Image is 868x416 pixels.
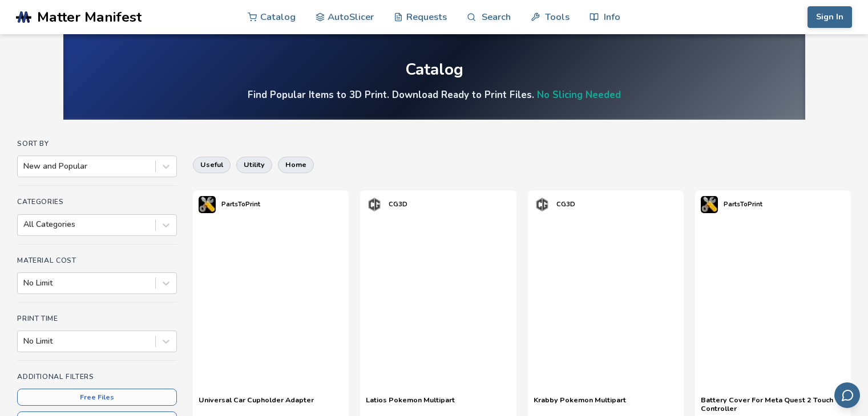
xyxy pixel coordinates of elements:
[23,337,26,346] input: No Limit
[236,157,272,173] button: utility
[695,190,768,219] a: PartsToPrint's profilePartsToPrint
[23,220,26,229] input: All Categories
[17,256,177,264] h4: Material Cost
[221,198,260,210] p: PartsToPrint
[701,196,718,213] img: PartsToPrint's profile
[537,88,621,101] a: No Slicing Needed
[808,6,852,28] button: Sign In
[17,373,177,381] h4: Additional Filters
[199,395,314,413] a: Universal Car Cupholder Adapter
[405,61,463,79] div: Catalog
[23,279,26,288] input: No Limit
[534,395,626,413] a: Krabby Pokemon Multipart
[17,315,177,323] h4: Print Time
[834,382,860,408] button: Send feedback via email
[23,162,26,171] input: New and Popular
[534,196,551,213] img: CG3D's profile
[193,190,266,219] a: PartsToPrint's profilePartsToPrint
[37,9,142,25] span: Matter Manifest
[360,190,413,219] a: CG3D's profileCG3D
[556,198,575,210] p: CG3D
[724,198,762,210] p: PartsToPrint
[17,389,177,406] button: Free Files
[389,198,407,210] p: CG3D
[366,395,455,413] a: Latios Pokemon Multipart
[528,190,581,219] a: CG3D's profileCG3D
[199,196,216,213] img: PartsToPrint's profile
[701,395,845,413] a: Battery Cover For Meta Quest 2 Touch Controller
[366,196,383,213] img: CG3D's profile
[278,157,314,173] button: home
[17,198,177,206] h4: Categories
[248,88,621,101] h4: Find Popular Items to 3D Print. Download Ready to Print Files.
[193,157,231,173] button: useful
[17,140,177,148] h4: Sort By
